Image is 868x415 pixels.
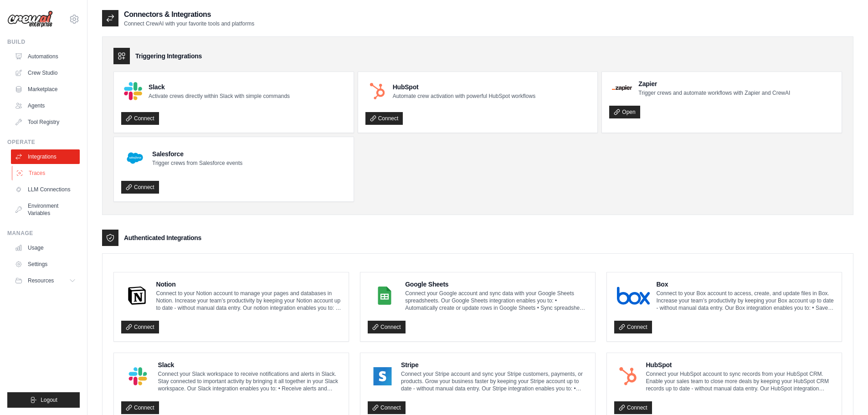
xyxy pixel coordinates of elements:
a: Traces [12,166,81,180]
a: Automations [11,49,80,64]
h4: Stripe [401,360,588,369]
a: Agents [11,98,80,113]
a: Connect [365,112,403,125]
h2: Connectors & Integrations [124,9,254,20]
a: Connect [121,181,159,194]
h4: Slack [158,360,341,369]
span: Logout [41,396,57,404]
p: Trigger crews from Salesforce events [152,159,242,167]
a: Integrations [11,149,80,164]
a: Usage [11,241,80,255]
img: Zapier Logo [612,85,632,91]
p: Connect to your Box account to access, create, and update files in Box. Increase your team’s prod... [656,290,834,312]
p: Connect your HubSpot account to sync records from your HubSpot CRM. Enable your sales team to clo... [646,370,834,392]
img: HubSpot Logo [368,82,386,100]
img: Google Sheets Logo [370,287,399,305]
p: Connect to your Notion account to manage your pages and databases in Notion. Increase your team’s... [156,290,342,312]
div: Build [7,38,80,46]
button: Resources [11,273,80,288]
a: Connect [121,112,159,125]
span: Resources [28,277,54,284]
img: Slack Logo [124,367,152,385]
a: Connect [121,401,159,414]
div: Operate [7,138,80,146]
p: Connect your Stripe account and sync your Stripe customers, payments, or products. Grow your busi... [401,370,588,392]
a: Connect [121,321,159,333]
a: Marketplace [11,82,80,97]
a: Crew Studio [11,66,80,80]
img: HubSpot Logo [617,367,639,385]
h4: HubSpot [646,360,834,369]
a: Open [609,106,640,118]
div: Manage [7,230,80,237]
img: Box Logo [617,287,650,305]
p: Connect CrewAI with your favorite tools and platforms [124,20,254,27]
h4: Notion [156,280,342,289]
a: Connect [368,401,406,414]
p: Connect your Google account and sync data with your Google Sheets spreadsheets. Our Google Sheets... [405,290,588,312]
h4: Salesforce [152,149,242,159]
p: Trigger crews and automate workflows with Zapier and CrewAI [638,89,790,97]
p: Connect your Slack workspace to receive notifications and alerts in Slack. Stay connected to impo... [158,370,341,392]
h4: HubSpot [393,82,535,92]
img: Slack Logo [124,82,142,100]
p: Activate crews directly within Slack with simple commands [149,92,290,100]
img: Logo [7,10,53,28]
a: Tool Registry [11,115,80,129]
a: Environment Variables [11,199,80,220]
a: Connect [368,321,406,333]
h4: Zapier [638,79,790,88]
p: Automate crew activation with powerful HubSpot workflows [393,92,535,100]
img: Notion Logo [124,287,150,305]
h4: Box [656,280,834,289]
h4: Google Sheets [405,280,588,289]
button: Logout [7,392,80,408]
a: Connect [614,321,652,333]
img: Stripe Logo [370,367,395,385]
a: Connect [614,401,652,414]
img: Salesforce Logo [124,147,146,169]
a: Settings [11,257,80,272]
h3: Triggering Integrations [135,51,202,61]
h3: Authenticated Integrations [124,233,201,242]
h4: Slack [149,82,290,92]
a: LLM Connections [11,182,80,197]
